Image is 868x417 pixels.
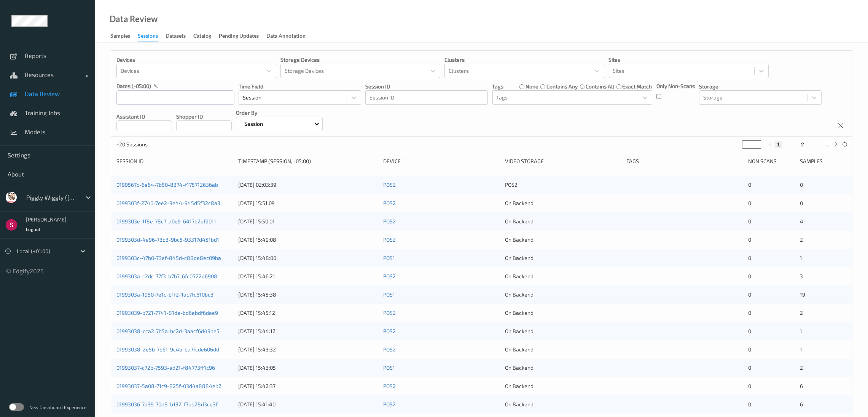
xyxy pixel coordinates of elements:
[383,291,395,298] a: POS1
[116,113,172,120] p: Assistant ID
[116,181,218,188] a: 0199567c-6e64-7b50-8374-f175712636ab
[236,109,323,117] p: Order By
[138,31,166,42] a: Sessions
[238,273,378,280] div: [DATE] 15:46:21
[505,236,621,244] div: On Backend
[748,310,751,316] span: 0
[193,31,219,42] a: Catalog
[748,157,795,165] div: Non Scans
[166,31,193,42] a: Datasets
[116,328,220,334] a: 01993038-cca2-7b5a-bc2d-3aacf6d49be5
[280,56,440,64] p: Storage Devices
[546,83,578,90] label: contains any
[383,383,396,389] a: POS2
[800,218,804,225] span: 4
[505,157,621,165] div: Video Storage
[238,309,378,317] div: [DATE] 15:45:12
[505,364,621,372] div: On Backend
[748,364,751,371] span: 0
[656,82,695,90] p: Only Non-Scans
[748,181,751,188] span: 0
[800,255,803,261] span: 1
[238,254,378,262] div: [DATE] 15:48:00
[383,236,396,243] a: POS2
[586,83,614,90] label: contains all
[623,83,652,90] label: exact match
[699,83,822,90] p: Storage
[748,346,751,353] span: 0
[193,32,211,42] div: Catalog
[383,157,500,165] div: Device
[116,255,221,261] a: 0199303c-47b0-73ef-845d-c88de8ec09ba
[505,181,621,189] div: POS2
[116,383,221,389] a: 01993037-5a08-71c9-825f-03d4a8884eb2
[138,32,158,42] div: Sessions
[383,346,396,353] a: POS2
[383,273,396,279] a: POS2
[609,56,769,64] p: Sites
[748,383,751,389] span: 0
[110,32,130,42] div: Samples
[627,157,743,165] div: Tags
[748,401,751,407] span: 0
[238,236,378,244] div: [DATE] 15:49:08
[383,310,396,316] a: POS2
[238,401,378,408] div: [DATE] 15:41:40
[800,291,806,298] span: 19
[116,236,219,243] a: 0199303d-4e96-73b3-9bc5-93317d451bd1
[116,141,174,148] p: ~20 Sessions
[505,401,621,408] div: On Backend
[116,82,151,90] p: dates (-05:00)
[116,401,218,407] a: 01993036-7a39-70e8-b132-f7bb28d3ce3f
[266,32,306,42] div: Data Annotation
[116,157,233,165] div: Session ID
[748,236,751,243] span: 0
[505,327,621,335] div: On Backend
[444,56,604,64] p: Clusters
[748,255,751,261] span: 0
[823,141,832,148] button: ...
[242,120,266,128] p: Session
[219,32,259,42] div: Pending Updates
[116,218,216,225] a: 0199303e-1f8e-78c7-a0e9-6417b2ef9011
[748,328,751,334] span: 0
[110,15,158,23] div: Data Review
[492,83,504,90] p: Tags
[505,309,621,317] div: On Backend
[176,113,232,120] p: Shopper ID
[365,83,488,90] p: Session ID
[238,346,378,353] div: [DATE] 15:43:32
[800,236,803,243] span: 2
[800,157,847,165] div: Samples
[219,31,266,42] a: Pending Updates
[799,141,806,148] button: 2
[383,218,396,225] a: POS2
[505,254,621,262] div: On Backend
[238,291,378,298] div: [DATE] 15:45:38
[800,401,803,407] span: 6
[800,383,803,389] span: 6
[800,310,803,316] span: 2
[383,181,396,188] a: POS2
[116,364,215,371] a: 01993037-c72b-7593-ad21-f84773ff1c96
[238,382,378,390] div: [DATE] 15:42:37
[266,31,313,42] a: Data Annotation
[505,346,621,353] div: On Backend
[505,218,621,225] div: On Backend
[238,364,378,372] div: [DATE] 15:43:05
[116,291,213,298] a: 0199303a-1950-7e1c-b1f2-1ac7fc610bc3
[505,273,621,280] div: On Backend
[800,364,803,371] span: 2
[238,218,378,225] div: [DATE] 15:50:01
[116,346,219,353] a: 01993038-2e5b-7b61-9c4b-ba7fcde606dd
[383,401,396,407] a: POS2
[383,200,396,206] a: POS2
[505,382,621,390] div: On Backend
[383,364,395,371] a: POS1
[505,199,621,207] div: On Backend
[238,157,378,165] div: Timestamp (Session, -05:00)
[800,346,803,353] span: 1
[383,328,396,334] a: POS2
[505,291,621,298] div: On Backend
[110,31,138,42] a: Samples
